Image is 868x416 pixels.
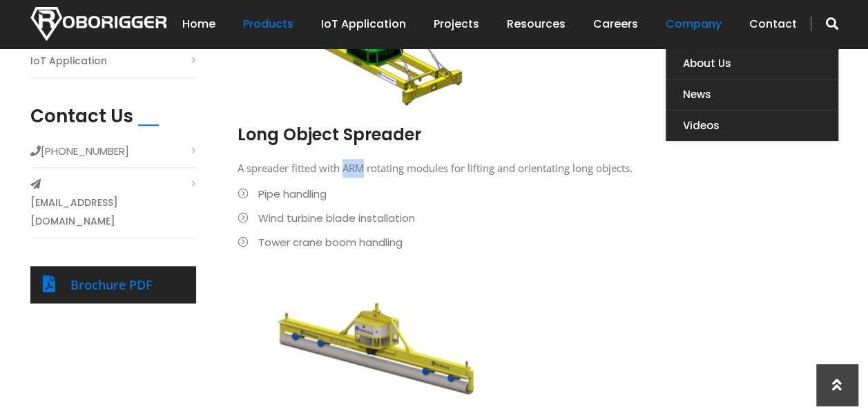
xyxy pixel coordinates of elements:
a: Resources [507,3,566,46]
a: Company [666,3,722,46]
img: D61PrC9fCdQYAAAAAElFTkSuQmCC [4,4,18,18]
a: Brochure PDF [70,276,153,293]
a: News [666,79,838,110]
h2: Long Object Spreader [238,123,818,146]
li: Tower crane boom handling [238,233,818,252]
a: About Us [666,48,838,79]
a: Careers [593,3,638,46]
li: Pipe handling [238,185,818,203]
a: Products [243,3,293,46]
p: A spreader fitted with ARM rotating modules for lifting and orientating long objects. [238,159,818,178]
img: Nortech [30,7,166,41]
a: IoT Application [321,3,406,46]
a: [EMAIL_ADDRESS][DOMAIN_NAME] [30,193,196,231]
a: IoT Application [30,52,107,70]
a: Contact [749,3,797,46]
a: Videos [666,111,838,141]
li: [PHONE_NUMBER] [30,142,196,168]
a: Home [182,3,215,46]
h2: Contact Us [30,106,133,127]
li: Wind turbine blade installation [238,209,818,227]
a: Projects [434,3,479,46]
